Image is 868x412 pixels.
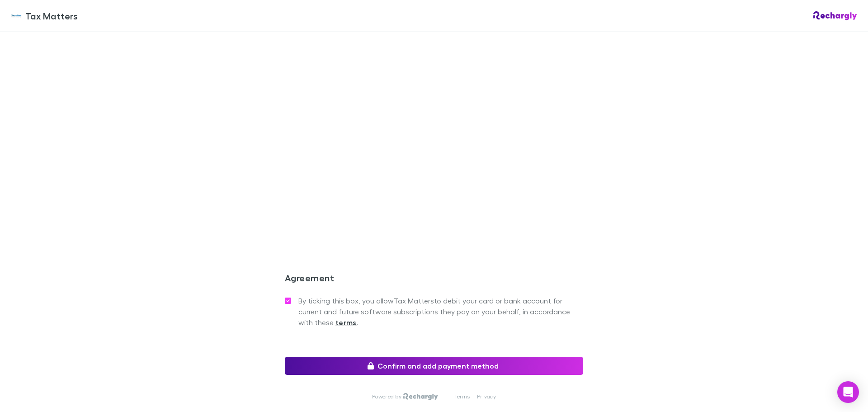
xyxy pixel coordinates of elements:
a: Privacy [477,393,496,400]
a: Terms [454,393,470,400]
iframe: Secure address input frame [283,22,585,231]
p: Powered by [372,393,403,400]
img: Rechargly Logo [813,11,857,20]
span: By ticking this box, you allow Tax Matters to debit your card or bank account for current and fut... [298,295,583,328]
span: Tax Matters [25,9,78,23]
div: Open Intercom Messenger [837,381,859,403]
img: Rechargly Logo [403,393,438,400]
h3: Agreement [285,272,583,287]
p: | [445,393,447,400]
strong: terms [335,318,357,327]
button: Confirm and add payment method [285,357,583,375]
img: Tax Matters 's Logo [11,10,22,21]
